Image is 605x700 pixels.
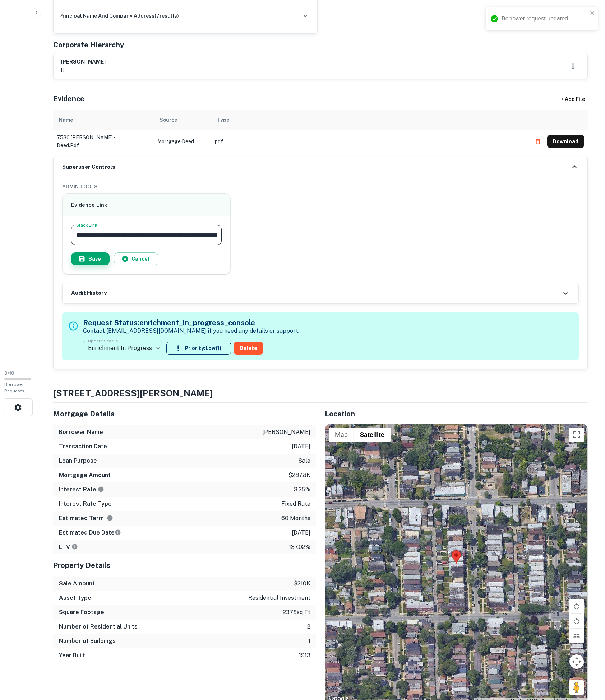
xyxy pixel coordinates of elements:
[160,116,177,124] div: Source
[4,382,24,393] span: Borrower Requests
[59,471,111,480] h6: Mortgage Amount
[354,428,391,442] button: Show satellite imagery
[59,514,113,523] h6: Estimated Term
[59,622,138,631] h6: Number of Residential Units
[59,442,107,451] h6: Transaction Date
[71,201,222,209] h6: Evidence Link
[569,680,584,695] button: Drag Pegman onto the map to open Street View
[59,457,97,465] h6: Loan Purpose
[59,500,112,508] h6: Interest Rate Type
[59,608,104,617] h6: Square Footage
[569,614,584,628] button: Rotate map counterclockwise
[53,387,588,400] h4: [STREET_ADDRESS][PERSON_NAME]
[59,12,179,20] h6: principal name and company address ( 7 results)
[61,58,106,66] h6: [PERSON_NAME]
[502,14,588,23] div: Borrower request updated
[329,428,354,442] button: Show street map
[217,116,229,124] div: Type
[53,130,154,153] td: 7530 [PERSON_NAME] - deed.pdf
[59,485,104,494] h6: Interest Rate
[308,637,310,645] p: 1
[83,317,299,328] h5: Request Status: enrichment_in_progress_console
[59,528,121,537] h6: Estimated Due Date
[299,651,310,660] p: 1913
[71,543,78,550] svg: LTVs displayed on the website are for informational purposes only and may be reported incorrectly...
[248,594,310,602] p: residential investment
[569,629,584,643] button: Tilt map
[154,110,211,130] th: Source
[298,457,310,465] p: sale
[71,252,110,265] button: Save
[325,409,588,419] h5: Location
[283,608,310,617] p: 2378 sq ft
[76,222,97,228] label: Slack Link
[71,289,107,297] h6: Audit History
[59,543,78,551] h6: LTV
[62,183,579,191] h6: ADMIN TOOLS
[83,327,299,335] p: Contact [EMAIL_ADDRESS][DOMAIN_NAME] if you need any details or support.
[114,252,158,265] button: Cancel
[292,528,310,537] p: [DATE]
[294,485,310,494] p: 3.25%
[281,500,310,508] p: fixed rate
[59,594,91,602] h6: Asset Type
[569,428,584,442] button: Toggle fullscreen view
[83,338,163,358] div: Enrichment In Progress
[569,643,605,677] iframe: Chat Widget
[531,136,544,147] button: Delete file
[154,130,211,153] td: Mortgage Deed
[289,543,310,551] p: 137.02%
[53,560,316,571] h5: Property Details
[59,116,73,124] div: Name
[590,10,595,17] button: close
[62,163,115,171] h6: Superuser Controls
[307,622,310,631] p: 2
[53,39,124,50] h5: Corporate Hierarchy
[107,515,113,521] svg: Term is based on a standard schedule for this type of loan.
[53,93,84,104] h5: Evidence
[294,579,310,588] p: $210k
[59,428,103,437] h6: Borrower Name
[548,93,598,106] div: + Add File
[211,110,528,130] th: Type
[59,651,85,660] h6: Year Built
[61,66,106,75] p: il
[234,342,263,355] button: Delete
[211,130,528,153] td: pdf
[115,529,121,536] svg: Estimate is based on a standard schedule for this type of loan.
[53,110,588,157] div: scrollable content
[53,110,154,130] th: Name
[88,338,118,344] label: Update Status
[4,370,14,376] span: 0 / 10
[166,342,231,355] button: Priority:Low(1)
[53,409,316,419] h5: Mortgage Details
[59,579,95,588] h6: Sale Amount
[288,471,310,480] p: $287.8k
[98,486,104,493] svg: The interest rates displayed on the website are for informational purposes only and may be report...
[569,599,584,613] button: Rotate map clockwise
[281,514,310,523] p: 60 months
[262,428,310,437] p: [PERSON_NAME]
[547,135,584,148] button: Download
[59,637,116,645] h6: Number of Buildings
[292,442,310,451] p: [DATE]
